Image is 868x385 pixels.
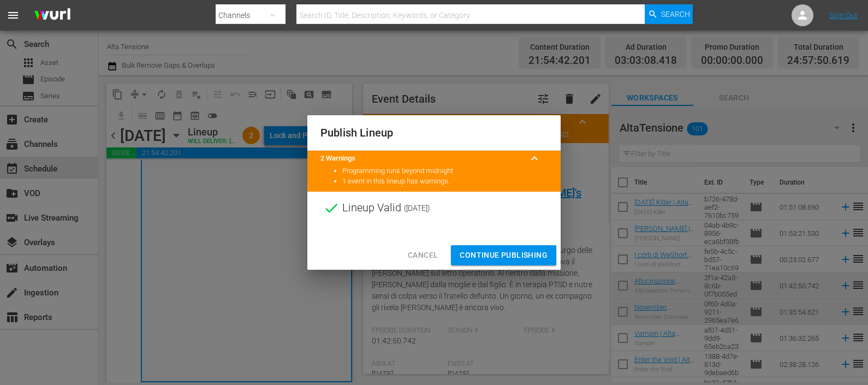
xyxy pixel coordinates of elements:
[26,3,79,28] img: ans4CAIJ8jUAAAAAAAAAAAAAAAAAAAAAAAAgQb4GAAAAAAAAAAAAAAAAAAAAAAAAJMjXAAAAAAAAAAAAAAAAAAAAAAAAgAT5G...
[408,248,438,262] span: Cancel
[521,145,548,171] button: keyboard_arrow_up
[528,152,541,165] span: keyboard_arrow_up
[342,176,548,187] li: 1 event in this lineup has warnings.
[320,124,548,141] h2: Publish Lineup
[399,245,447,265] button: Cancel
[661,4,690,24] span: Search
[7,9,20,22] span: menu
[829,11,858,20] a: Sign Out
[307,192,561,224] div: Lineup Valid
[320,153,521,164] title: 2 Warnings
[404,200,430,216] span: ( [DATE] )
[451,245,556,265] button: Continue Publishing
[460,248,548,262] span: Continue Publishing
[342,166,548,176] li: Programming runs beyond midnight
